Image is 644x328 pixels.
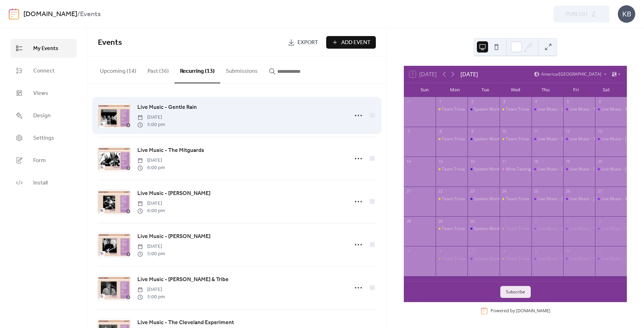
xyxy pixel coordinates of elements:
[406,99,411,104] div: 31
[406,218,411,224] div: 28
[298,39,318,47] span: Export
[406,248,411,253] div: 5
[10,61,77,80] a: Connect
[563,196,595,202] div: Live Music - Joshua Onley
[534,99,539,104] div: 4
[10,39,77,58] a: My Events
[530,83,561,97] div: Thu
[137,232,210,241] span: Live Music - [PERSON_NAME]
[595,196,627,202] div: Live Music - Willow Tree
[442,136,465,142] div: Team Trivia
[538,136,584,142] div: Live Music - Gentle Rain
[595,226,627,232] div: Live Music - Rafiel & the Roomshakers
[80,8,101,21] b: Events
[142,57,174,83] button: Past (36)
[438,248,443,253] div: 6
[534,129,539,134] div: 11
[538,166,594,172] div: Live Music - [PERSON_NAME]
[502,218,507,224] div: 1
[470,129,475,134] div: 9
[470,83,500,97] div: Tue
[23,8,77,21] a: [DOMAIN_NAME]
[409,83,440,97] div: Sun
[9,8,19,20] img: logo
[137,189,210,198] a: Live Music - [PERSON_NAME]
[500,83,531,97] div: Wed
[500,286,531,298] button: Subscribe
[442,166,465,172] div: Team Trivia
[570,166,626,172] div: Live Music - [PERSON_NAME]
[341,39,371,47] span: Add Event
[506,196,529,202] div: Team Trivia
[33,179,48,187] span: Install
[94,57,142,83] button: Upcoming (14)
[442,106,465,112] div: Team Trivia
[467,136,499,142] div: Spoken Words Open Mic
[502,129,507,134] div: 10
[565,189,571,194] div: 26
[438,99,443,104] div: 1
[467,166,499,172] div: Spoken Words Open Mic
[470,218,475,224] div: 30
[33,67,55,75] span: Connect
[531,136,563,142] div: Live Music - Gentle Rain
[595,106,627,112] div: Live Music - Rafiel & the Roomshakers
[597,129,602,134] div: 13
[137,189,210,198] span: Live Music - [PERSON_NAME]
[33,112,51,120] span: Design
[597,189,602,194] div: 27
[570,196,626,202] div: Live Music - [PERSON_NAME]
[541,72,601,76] span: America/[GEOGRAPHIC_DATA]
[467,196,499,202] div: Spoken Words Open Mic
[538,226,610,232] div: Live Music - [PERSON_NAME] & Tribe
[538,106,610,112] div: Live Music - [PERSON_NAME] & Tribe
[137,286,165,293] span: [DATE]
[98,35,122,50] span: Events
[618,5,635,23] div: KB
[137,319,234,327] span: Live Music - The Cleveland Experiment
[33,156,46,165] span: Form
[442,256,465,262] div: Team Trivia
[467,256,499,262] div: Spoken Words Open Mic
[563,226,595,232] div: Live Music - The Cleveland Experiment
[531,106,563,112] div: Live Music - John Wise & Tribe
[137,232,210,241] a: Live Music - [PERSON_NAME]
[534,218,539,224] div: 2
[500,166,531,172] div: Wine Tasting!
[137,318,234,327] a: Live Music - The Cleveland Experiment
[500,106,531,112] div: Team Trivia
[33,89,48,98] span: Views
[77,8,80,21] b: /
[438,129,443,134] div: 8
[563,256,595,262] div: Live Music - The Mitguards
[33,134,54,142] span: Settings
[506,166,532,172] div: Wine Tasting!
[220,57,263,83] button: Submissions
[500,196,531,202] div: Team Trivia
[565,159,571,164] div: 19
[565,99,571,104] div: 5
[326,36,376,49] a: Add Event
[470,99,475,104] div: 2
[563,136,595,142] div: Live Music - The Mitguards
[502,248,507,253] div: 8
[565,129,571,134] div: 12
[436,106,467,112] div: Team Trivia
[10,173,77,192] a: Install
[474,256,521,262] div: Spoken Words Open Mic
[438,218,443,224] div: 29
[137,164,165,172] span: 6:00 pm
[474,166,521,172] div: Spoken Words Open Mic
[538,256,584,262] div: Live Music - Gentle Rain
[563,106,595,112] div: Live Music - The Cleveland Experiment
[442,196,465,202] div: Team Trivia
[563,166,595,172] div: Live Music - Stone Gray
[436,256,467,262] div: Team Trivia
[137,275,229,284] a: Live Music - [PERSON_NAME] & Tribe
[506,256,529,262] div: Team Trivia
[137,103,197,112] a: Live Music - Gentle Rain
[531,166,563,172] div: Live Music - Michael Reese
[595,136,627,142] div: Live Music - Bill Snyder
[137,114,165,121] span: [DATE]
